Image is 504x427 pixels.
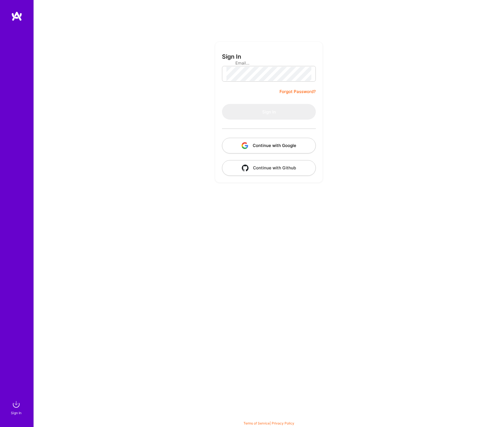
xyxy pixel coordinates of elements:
[222,53,241,60] h3: Sign In
[12,399,22,416] a: sign inSign In
[242,165,249,171] img: icon
[242,142,248,149] img: icon
[235,56,302,70] input: Email...
[272,421,294,425] a: Privacy Policy
[243,421,294,425] span: |
[11,410,22,416] div: Sign In
[222,104,316,120] button: Sign In
[34,410,504,424] div: © 2025 ATeams Inc., All rights reserved.
[11,399,22,410] img: sign in
[280,88,316,95] a: Forgot Password?
[222,138,316,153] button: Continue with Google
[243,421,270,425] a: Terms of Service
[11,11,22,21] img: logo
[222,160,316,176] button: Continue with Github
